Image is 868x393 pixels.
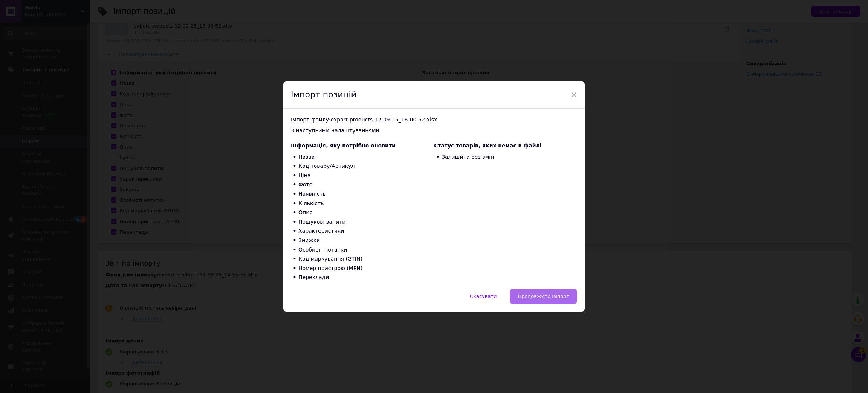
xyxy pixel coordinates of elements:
[570,88,577,101] span: ×
[291,162,434,171] li: Код товару/Артикул
[462,289,504,304] button: Скасувати
[291,180,434,190] li: Фото
[291,255,434,264] li: Код маркування (GTIN)
[291,236,434,245] li: Знижки
[470,293,497,299] span: Скасувати
[291,273,434,282] li: Переклади
[510,289,577,304] button: Продовжити імпорт
[291,217,434,227] li: Пошукові запити
[291,264,434,273] li: Номер пристрою (MPN)
[291,116,577,124] div: Імпорт файлу: export-products-12-09-25_16-00-52.xlsx
[434,143,542,149] span: Статус товарів, яких немає в файлі
[434,152,577,162] li: Залишити без змін
[291,245,434,255] li: Особисті нотатки
[283,81,585,109] div: Імпорт позицій
[291,227,434,236] li: Характеристики
[291,190,434,199] li: Наявність
[291,199,434,208] li: Кількість
[518,293,569,299] span: Продовжити імпорт
[291,152,434,162] li: Назва
[291,127,577,135] div: З наступними налаштуваннями
[291,208,434,218] li: Опис
[291,171,434,180] li: Ціна
[291,143,396,149] span: Інформація, яку потрібно оновити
